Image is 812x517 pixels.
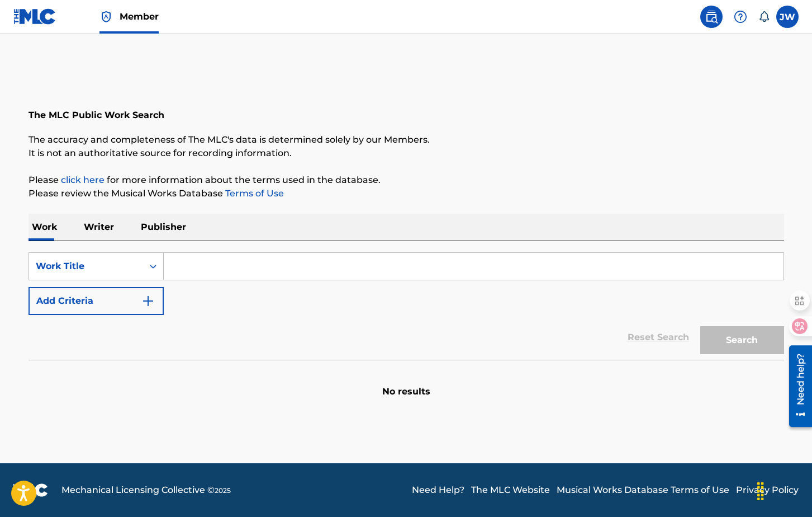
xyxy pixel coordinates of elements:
[13,483,48,497] img: logo
[736,485,799,495] font: Privacy Policy
[756,463,812,517] iframe: Chat Widget
[223,188,284,199] a: Terms of Use
[29,175,381,185] font: Please for more information about the terms used in the database.
[758,11,770,22] div: Notifications
[736,483,799,497] a: Privacy Policy
[141,294,155,308] img: 9d2ae6d4665cec9f34b9.svg
[120,11,159,22] font: Member
[99,10,113,23] img: Top Rightsholder
[412,485,464,495] font: Need Help?
[61,175,105,185] a: click here
[29,287,164,315] button: Add Criteria
[84,222,114,232] font: Writer
[61,483,231,497] span: 2025
[700,6,723,28] a: Public Search
[471,485,550,495] font: The MLC Website
[29,134,430,145] font: The accuracy and completeness of The MLC's data is determined solely by our Members.
[557,483,729,497] a: Musical Works Database Terms of Use
[776,6,799,28] div: User Menu
[13,8,56,25] img: MLC Logo
[756,463,812,517] div: 聊天小组件
[705,10,718,23] img: search
[729,6,752,28] div: Help
[734,10,747,23] img: help
[557,485,729,495] font: Musical Works Database Terms of Use
[32,222,57,232] font: Work
[29,252,784,360] form: Search Form
[29,110,164,120] font: The MLC Public Work Search
[36,294,93,308] font: Add Criteria
[29,148,292,158] font: It is not an authoritative source for recording information.
[752,474,770,508] div: 拖动
[781,341,812,431] iframe: Resource Center
[36,261,84,271] font: Work Title
[61,485,215,495] font: Mechanical Licensing Collective ©
[29,188,284,199] font: Please review the Musical Works Database
[141,222,186,232] font: Publisher
[471,483,550,497] a: The MLC Website
[412,483,464,497] a: Need Help?
[382,386,430,397] font: No results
